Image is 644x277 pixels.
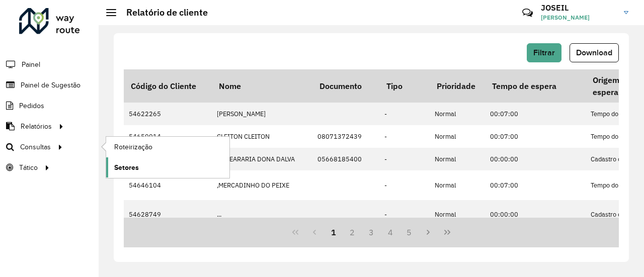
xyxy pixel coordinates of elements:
span: Painel de Sugestão [21,80,80,90]
span: Consultas [20,142,51,152]
button: Filtrar [527,43,561,62]
a: Contato Rápido [517,2,538,24]
td: Normal [430,148,485,170]
td: 54650014 [124,125,212,148]
td: - [379,125,430,148]
td: 08071372439 [312,125,379,148]
td: 00:07:00 [485,103,586,125]
button: 3 [362,223,381,242]
td: 00:00:00 [485,148,586,170]
button: 1 [324,223,343,242]
span: Filtrar [533,48,555,57]
td: 00:07:00 [485,170,586,200]
th: Código do Cliente [124,69,212,103]
td: - [379,103,430,125]
td: 54628749 [124,200,212,229]
th: Tempo de espera [485,69,586,103]
span: Roteirização [114,142,152,152]
button: Download [570,43,619,62]
th: Prioridade [430,69,485,103]
span: [PERSON_NAME] [541,13,616,22]
button: 4 [381,223,400,242]
td: ... [212,200,312,229]
td: - [379,200,430,229]
td: Normal [430,170,485,200]
span: Painel [22,59,40,70]
a: Setores [106,157,229,177]
h2: Relatório de cliente [116,7,208,18]
td: 00:00:00 [485,200,586,229]
button: Last Page [438,223,457,242]
span: Pedidos [19,101,44,111]
span: Setores [114,162,139,173]
td: MECEARARIA DONA DALVA [212,148,312,170]
td: Normal [430,103,485,125]
button: 5 [400,223,419,242]
span: Relatórios [21,121,52,132]
th: Documento [312,69,379,103]
button: Next Page [419,223,438,242]
td: [PERSON_NAME] [212,103,312,125]
td: Normal [430,200,485,229]
td: 54646104 [124,170,212,200]
td: 05668185400 [312,148,379,170]
td: ,MERCADINHO DO PEIXE [212,170,312,200]
span: Download [576,48,612,57]
td: - [379,148,430,170]
h3: JOSEIL [541,3,616,13]
td: - [379,170,430,200]
button: 2 [343,223,362,242]
td: CLEITON CLEITON [212,125,312,148]
td: Normal [430,125,485,148]
td: 00:07:00 [485,125,586,148]
th: Tipo [379,69,430,103]
a: Roteirização [106,137,229,157]
span: Tático [19,162,38,173]
td: 54622265 [124,103,212,125]
th: Nome [212,69,312,103]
